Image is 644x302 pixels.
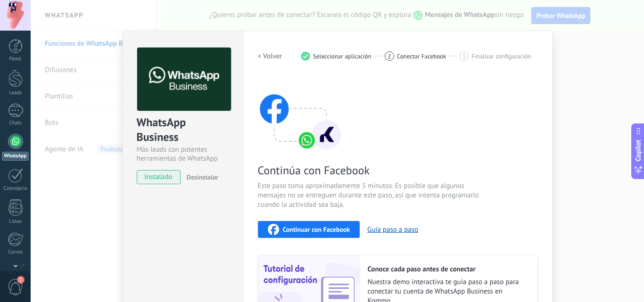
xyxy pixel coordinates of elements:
[2,152,29,161] div: WhatsApp
[367,225,418,234] button: Guía paso a paso
[137,115,230,145] div: WhatsApp Business
[137,48,231,111] img: logo_main.png
[313,53,372,60] span: Seleccionar aplicación
[368,265,528,274] h2: Conoce cada paso antes de conectar
[471,53,531,60] span: Finalizar configuración
[258,221,360,238] button: Continuar con Facebook
[17,276,25,284] span: 2
[388,52,391,60] span: 2
[2,186,29,192] div: Calendario
[2,56,29,62] div: Panel
[397,53,446,60] span: Conectar Facebook
[137,145,230,163] div: Más leads con potentes herramientas de WhatsApp
[258,163,482,178] span: Continúa con Facebook
[2,120,29,126] div: Chats
[258,181,482,210] span: Este paso toma aproximadamente 5 minutos. Es posible que algunos mensajes no se entreguen durante...
[258,48,282,65] button: < Volver
[283,226,350,233] span: Continuar con Facebook
[2,219,29,225] div: Listas
[634,139,643,161] span: Copilot
[258,76,343,151] img: connect with facebook
[462,52,466,60] span: 3
[2,249,29,255] div: Correo
[258,52,282,61] h2: < Volver
[137,170,180,184] span: instalado
[187,173,218,181] span: Desinstalar
[183,170,218,184] button: Desinstalar
[2,90,29,96] div: Leads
